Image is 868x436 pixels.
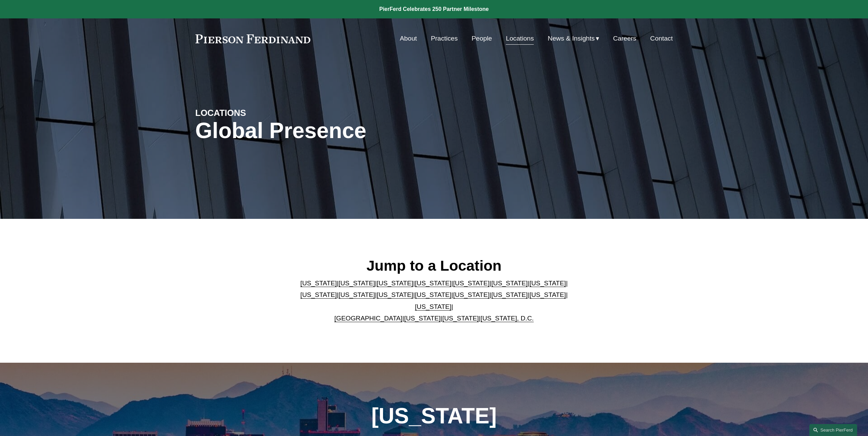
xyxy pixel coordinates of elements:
a: [US_STATE] [339,280,375,287]
a: Contact [650,32,673,45]
a: [US_STATE] [491,280,528,287]
a: Careers [613,32,636,45]
a: Locations [506,32,534,45]
a: [US_STATE] [300,280,337,287]
a: [US_STATE] [491,291,528,298]
span: News & Insights [548,33,595,45]
h4: LOCATIONS [195,107,315,118]
a: [US_STATE] [415,280,452,287]
h1: Global Presence [195,118,514,143]
a: Practices [431,32,458,45]
a: folder dropdown [548,32,599,45]
a: [US_STATE], D.C. [481,315,534,322]
a: [US_STATE] [415,291,452,298]
a: [US_STATE] [339,291,375,298]
a: [US_STATE] [300,291,337,298]
a: [US_STATE] [404,315,441,322]
a: [US_STATE] [529,291,566,298]
a: [US_STATE] [453,291,489,298]
a: Search this site [809,424,857,436]
a: About [400,32,417,45]
h1: [US_STATE] [335,404,533,429]
h2: Jump to a Location [295,257,573,274]
a: [US_STATE] [453,280,489,287]
a: [US_STATE] [377,291,413,298]
a: People [472,32,492,45]
a: [US_STATE] [415,303,452,310]
a: [US_STATE] [377,280,413,287]
a: [US_STATE] [442,315,479,322]
a: [US_STATE] [529,280,566,287]
a: [GEOGRAPHIC_DATA] [334,315,402,322]
p: | | | | | | | | | | | | | | | | | | [295,277,573,325]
